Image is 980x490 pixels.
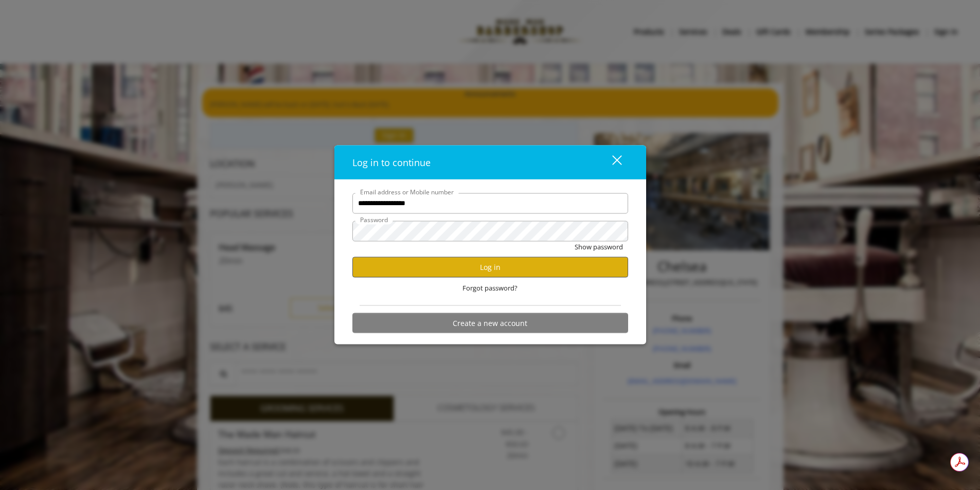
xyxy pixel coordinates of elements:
label: Email address or Mobile number [355,187,459,196]
input: Email address or Mobile number [352,193,628,213]
span: Log in to continue [352,156,431,168]
input: Password [352,221,628,241]
span: Forgot password? [462,282,518,293]
div: close dialog [600,155,621,170]
label: Password [355,214,393,224]
button: Create a new account [352,313,628,333]
button: Log in [352,257,628,277]
button: close dialog [593,152,628,173]
button: Show password [575,241,623,252]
